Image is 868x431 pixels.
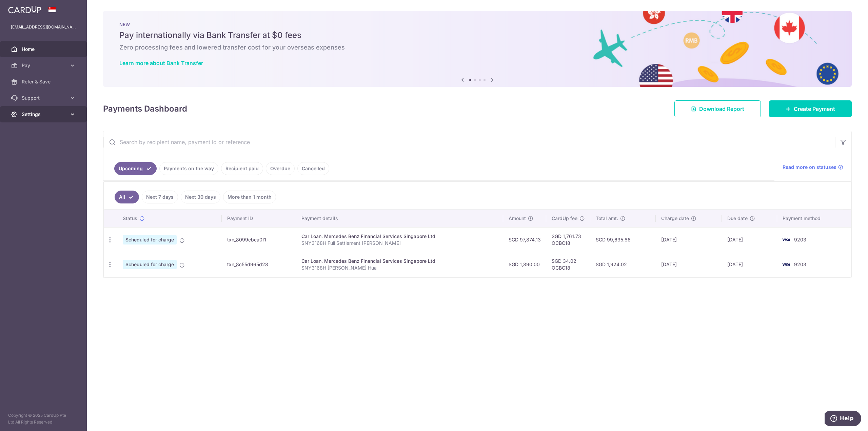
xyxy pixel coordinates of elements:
iframe: Opens a widget where you can find more information [825,411,861,428]
span: Scheduled for charge [123,260,177,269]
span: 9203 [794,237,806,242]
a: More than 1 month [223,191,276,203]
p: SNY3168H Full Settlement [PERSON_NAME] [301,240,498,247]
th: Payment method [777,210,851,227]
a: Learn more about Bank Transfer [119,60,203,66]
a: All [115,191,139,203]
span: Read more on statuses [783,164,836,171]
span: Status [123,215,137,222]
td: txn_8099cbca0f1 [222,227,296,252]
img: Bank transfer banner [103,11,852,87]
p: SNY3168H [PERSON_NAME] Hua [301,265,498,271]
p: NEW [119,22,835,27]
a: Recipient paid [221,162,263,175]
span: Refer & Save [22,78,66,85]
td: txn_8c55d965d28 [222,252,296,277]
td: SGD 97,874.13 [503,227,546,252]
h4: Payments Dashboard [103,103,187,115]
td: SGD 1,890.00 [503,252,546,277]
a: Payments on the way [159,162,218,175]
span: Home [22,46,66,53]
h5: Pay internationally via Bank Transfer at $0 fees [119,30,835,41]
span: Settings [22,111,66,118]
span: Support [22,95,66,101]
td: SGD 99,635.86 [590,227,656,252]
td: SGD 34.02 OCBC18 [546,252,590,277]
span: Download Report [699,105,744,113]
img: Bank Card [779,260,793,269]
span: Total amt. [596,215,618,222]
input: Search by recipient name, payment id or reference [103,131,835,153]
td: [DATE] [656,227,722,252]
div: Car Loan. Mercedes Benz Financial Services Singapore Ltd [301,233,498,240]
h6: Zero processing fees and lowered transfer cost for your overseas expenses [119,43,835,52]
span: Create Payment [794,105,835,113]
span: Scheduled for charge [123,235,177,244]
td: SGD 1,761.73 OCBC18 [546,227,590,252]
th: Payment details [296,210,503,227]
a: Read more on statuses [783,164,843,171]
a: Upcoming [114,162,157,175]
a: Next 7 days [142,191,178,203]
p: [EMAIL_ADDRESS][DOMAIN_NAME] [11,24,76,31]
img: CardUp [8,5,41,14]
a: Download Report [674,100,761,117]
a: Overdue [266,162,295,175]
td: [DATE] [656,252,722,277]
span: Pay [22,62,66,69]
th: Payment ID [222,210,296,227]
td: [DATE] [722,227,777,252]
span: CardUp fee [552,215,577,222]
a: Next 30 days [181,191,220,203]
td: [DATE] [722,252,777,277]
span: Charge date [661,215,689,222]
span: Amount [509,215,526,222]
div: Car Loan. Mercedes Benz Financial Services Singapore Ltd [301,258,498,265]
span: Due date [727,215,748,222]
span: 9203 [794,261,806,267]
td: SGD 1,924.02 [590,252,656,277]
img: Bank Card [779,236,793,244]
a: Create Payment [769,100,852,117]
a: Cancelled [297,162,329,175]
